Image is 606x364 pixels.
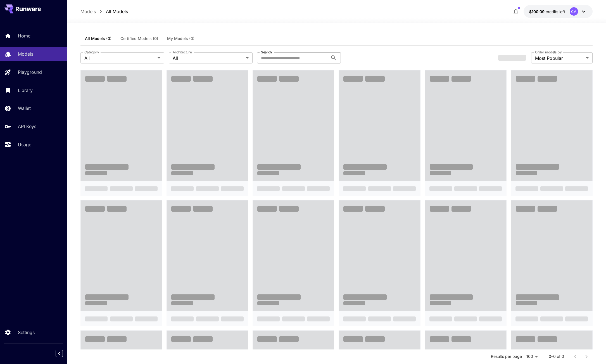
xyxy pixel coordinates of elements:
[18,105,31,112] p: Wallet
[80,8,128,15] nav: breadcrumb
[529,9,565,15] div: $100.09149
[18,69,42,75] p: Playground
[535,50,562,55] label: Order models by
[491,354,522,360] p: Results per page
[80,8,96,15] a: Models
[56,350,63,357] button: Collapse sidebar
[18,32,30,39] p: Home
[167,36,194,41] span: My Models (0)
[18,141,31,148] p: Usage
[18,51,33,57] p: Models
[173,55,244,62] span: All
[546,9,565,14] span: credits left
[529,9,546,14] span: $100.09
[120,36,158,41] span: Certified Models (0)
[85,36,111,41] span: All Models (0)
[524,353,540,361] div: 100
[84,55,155,62] span: All
[261,50,272,55] label: Search
[570,7,578,16] div: CA
[106,8,128,15] a: All Models
[549,354,564,360] p: 0–0 of 0
[18,329,35,336] p: Settings
[18,87,33,94] p: Library
[535,55,584,62] span: Most Popular
[60,348,67,358] div: Collapse sidebar
[18,123,36,130] p: API Keys
[524,5,593,18] button: $100.09149CA
[173,50,192,55] label: Architecture
[84,50,99,55] label: Category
